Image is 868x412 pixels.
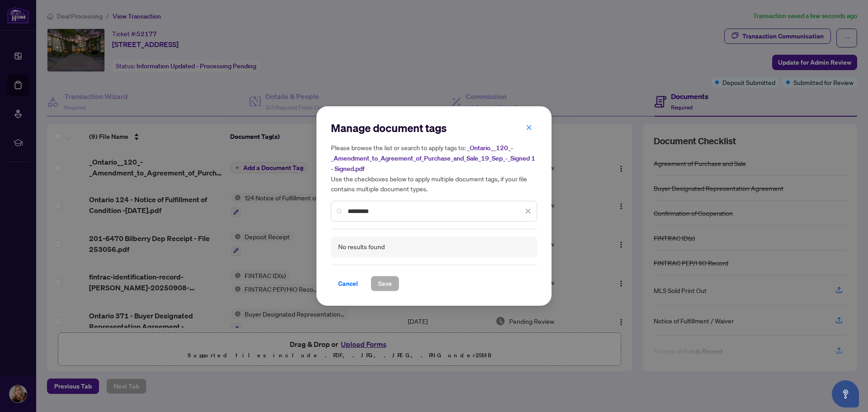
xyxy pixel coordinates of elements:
[331,142,537,194] h5: Please browse the list or search to apply tags to: Use the checkboxes below to apply multiple doc...
[832,380,859,407] button: Open asap
[371,276,399,291] button: Save
[338,242,385,252] div: No results found
[526,124,532,131] span: close
[525,208,531,214] span: close
[331,276,365,291] button: Cancel
[331,121,537,135] h2: Manage document tags
[338,276,358,291] span: Cancel
[331,144,535,173] span: _Ontario__120_-_Amendment_to_Agreement_of_Purchase_and_Sale_19_Sep_-_Signed 1 - Signed.pdf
